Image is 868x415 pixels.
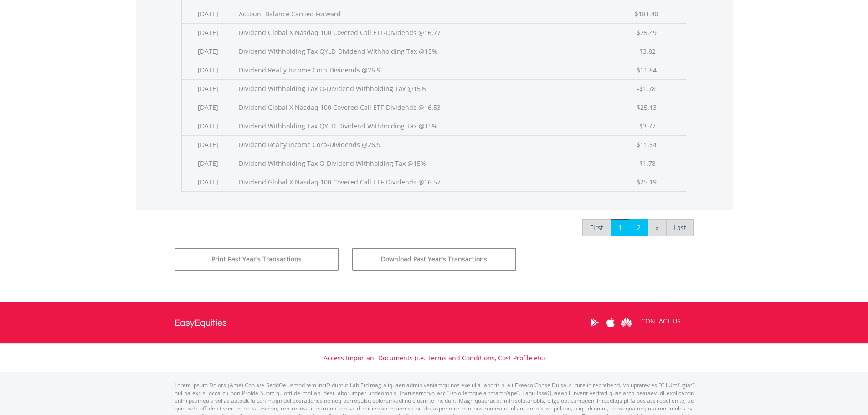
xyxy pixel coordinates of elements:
[637,103,657,112] span: $25.13
[587,308,603,337] a: Google Play
[635,10,658,18] span: $181.48
[324,354,545,362] a: Access Important Documents (i.e. Terms and Conditions, Cost Profile etc)
[234,117,607,135] td: Dividend Withholding Tax QYLD-Dividend Withholding Tax @15%
[181,79,234,98] td: [DATE]
[637,28,657,37] span: $25.49
[637,84,656,93] span: -$1.78
[175,248,339,271] button: Print Past Year's Transactions
[582,219,611,236] a: First
[234,98,607,117] td: Dividend Global X Nasdaq 100 Covered Call ETF-Dividends @16.53
[619,308,635,337] a: Huawei
[175,302,227,343] a: EasyEquities
[234,23,607,42] td: Dividend Global X Nasdaq 100 Covered Call ETF-Dividends @16.77
[637,140,657,149] span: $11.84
[234,42,607,61] td: Dividend Withholding Tax QYLD-Dividend Withholding Tax @15%
[666,219,694,236] a: Last
[181,117,234,135] td: [DATE]
[352,248,516,271] button: Download Past Year's Transactions
[181,135,234,154] td: [DATE]
[181,42,234,61] td: [DATE]
[603,308,619,337] a: Apple
[629,219,648,236] a: 2
[637,66,657,74] span: $11.84
[234,79,607,98] td: Dividend Withholding Tax O-Dividend Withholding Tax @15%
[637,122,656,130] span: -$3.77
[181,61,234,79] td: [DATE]
[637,47,656,56] span: -$3.82
[181,5,234,23] td: [DATE]
[611,219,630,236] a: 1
[637,159,656,168] span: -$1.78
[234,135,607,154] td: Dividend Realty Income Corp-Dividends @26.9
[181,154,234,173] td: [DATE]
[181,23,234,42] td: [DATE]
[234,173,607,191] td: Dividend Global X Nasdaq 100 Covered Call ETF-Dividends @16.57
[648,219,667,236] a: »
[181,98,234,117] td: [DATE]
[234,5,607,23] td: Account Balance Carried Forward
[234,61,607,79] td: Dividend Realty Income Corp-Dividends @26.9
[234,154,607,173] td: Dividend Withholding Tax O-Dividend Withholding Tax @15%
[181,173,234,191] td: [DATE]
[635,308,687,334] a: CONTACT US
[637,178,657,186] span: $25.19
